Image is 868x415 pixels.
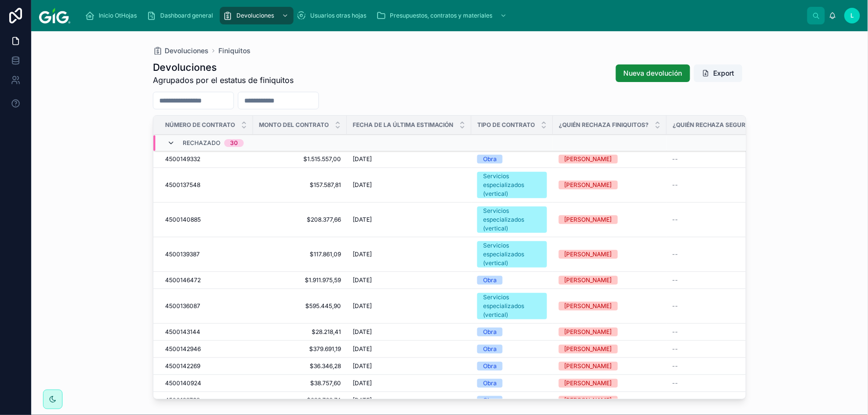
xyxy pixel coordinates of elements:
a: [DATE] [353,302,466,310]
a: [DATE] [353,181,466,189]
span: Devoluciones [236,12,274,20]
a: $117.861,09 [259,250,341,258]
span: 4500136087 [165,302,200,310]
span: -- [673,396,678,404]
div: Servicios especializados (vertical) [483,172,541,198]
span: 4500140885 [165,216,201,224]
span: 4500142946 [165,345,201,353]
a: Obra [477,362,547,371]
div: [PERSON_NAME] [565,379,612,388]
a: -- [673,155,799,163]
span: -- [673,216,678,224]
a: -- [673,302,799,310]
a: Obra [477,345,547,353]
span: 4500139387 [165,250,200,258]
span: $36.346,28 [259,362,341,370]
a: -- [673,379,799,387]
div: [PERSON_NAME] [565,302,612,311]
a: -- [673,362,799,370]
span: -- [673,328,678,336]
a: Servicios especializados (vertical) [477,293,547,319]
span: [DATE] [353,345,372,353]
div: [PERSON_NAME] [565,362,612,371]
span: $379.691,19 [259,345,341,353]
span: [DATE] [353,216,372,224]
a: Servicios especializados (vertical) [477,241,547,268]
span: 4500143144 [165,328,200,336]
div: Obra [483,345,497,353]
div: scrollable content [78,5,807,26]
span: 4500140924 [165,379,201,387]
a: -- [673,250,799,258]
span: 4500138798 [165,396,200,404]
a: 4500142269 [165,362,247,370]
a: 4500140885 [165,216,247,224]
button: Nueva devolución [616,64,690,82]
div: Obra [483,276,497,285]
div: [PERSON_NAME] [565,276,612,285]
a: -- [673,276,799,284]
a: 4500136087 [165,302,247,310]
a: 4500140924 [165,379,247,387]
span: -- [673,250,678,258]
a: -- [673,345,799,353]
a: [PERSON_NAME] [559,379,661,388]
a: $28.218,41 [259,328,341,336]
div: Servicios especializados (vertical) [483,293,541,319]
a: $38.757,60 [259,379,341,387]
a: [DATE] [353,379,466,387]
a: [DATE] [353,155,466,163]
span: -- [673,345,678,353]
span: $157.587,81 [259,181,341,189]
span: $1.911.975,59 [259,276,341,284]
a: 4500137548 [165,181,247,189]
span: L [851,12,854,20]
div: Obra [483,362,497,371]
span: Monto del contrato [259,121,329,129]
a: [PERSON_NAME] [559,396,661,405]
a: Presupuestos, contratos y materiales [373,7,512,24]
span: [DATE] [353,379,372,387]
span: -- [673,276,678,284]
span: Devoluciones [165,46,209,56]
a: [PERSON_NAME] [559,345,661,353]
span: 4500149332 [165,155,200,163]
a: -- [673,396,799,404]
div: Servicios especializados (vertical) [483,207,541,233]
a: Servicios especializados (vertical) [477,172,547,198]
a: Obra [477,379,547,388]
span: [DATE] [353,362,372,370]
span: [DATE] [353,302,372,310]
div: [PERSON_NAME] [565,181,612,189]
a: -- [673,328,799,336]
div: Obra [483,328,497,336]
a: 4500138798 [165,396,247,404]
span: [DATE] [353,155,372,163]
a: [PERSON_NAME] [559,250,661,259]
span: Fecha de la última estimación [353,121,453,129]
span: Dashboard general [160,12,213,20]
a: Devoluciones [220,7,294,24]
a: [DATE] [353,396,466,404]
span: Finiquitos [218,46,251,56]
span: -- [673,379,678,387]
span: -- [673,302,678,310]
span: -- [673,181,678,189]
a: [PERSON_NAME] [559,328,661,336]
span: [DATE] [353,328,372,336]
span: $595.445,90 [259,302,341,310]
a: 4500146472 [165,276,247,284]
a: Servicios especializados (vertical) [477,207,547,233]
a: [DATE] [353,328,466,336]
a: [PERSON_NAME] [559,155,661,164]
a: Dashboard general [144,7,220,24]
a: Usuarios otras hojas [294,7,373,24]
a: $1.515.557,00 [259,155,341,163]
a: [DATE] [353,345,466,353]
span: [DATE] [353,396,372,404]
span: 4500142269 [165,362,200,370]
